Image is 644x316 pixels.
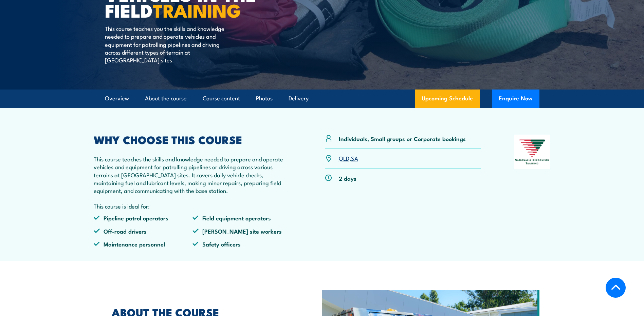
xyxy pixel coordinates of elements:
[94,202,292,210] p: This course is ideal for:
[339,154,349,162] a: QLD
[339,174,356,182] p: 2 days
[289,90,309,107] a: Delivery
[203,90,240,107] a: Course content
[256,90,273,107] a: Photos
[94,227,193,235] li: Off-road drivers
[492,90,539,108] button: Enquire Now
[94,240,193,248] li: Maintenance personnel
[145,90,187,107] a: About the course
[105,24,229,64] p: This course teaches you the skills and knowledge needed to prepare and operate vehicles and equip...
[94,135,292,144] h2: WHY CHOOSE THIS COURSE
[94,155,292,195] p: This course teaches the skills and knowledge needed to prepare and operate vehicles and equipment...
[339,135,466,142] p: Individuals, Small groups or Corporate bookings
[415,90,480,108] a: Upcoming Schedule
[192,214,292,222] li: Field equipment operators
[339,154,358,162] p: ,
[514,135,551,169] img: Nationally Recognised Training logo.
[192,227,292,235] li: [PERSON_NAME] site workers
[105,90,129,107] a: Overview
[192,240,292,248] li: Safety officers
[351,154,358,162] a: SA
[94,214,193,222] li: Pipeline patrol operators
